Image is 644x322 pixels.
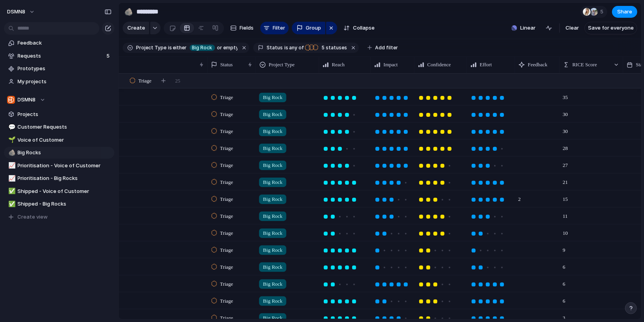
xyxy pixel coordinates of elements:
[269,61,295,69] span: Project Type
[566,24,579,32] span: Clear
[4,121,114,133] a: 💬Customer Requests
[127,24,145,32] span: Create
[4,198,114,210] a: ✅Shipped - Big Rocks
[263,94,282,101] span: Big Rock
[220,297,233,305] span: Triage
[18,174,112,182] span: Prioritisation - Big Rocks
[172,44,187,51] span: either
[4,147,114,159] a: 🪨Big Rocks
[560,106,571,118] span: 30
[332,61,345,69] span: Reach
[192,44,213,51] span: Big Rock
[220,246,233,254] span: Triage
[573,61,597,69] span: RICE Score
[288,44,304,51] span: any of
[263,110,282,118] span: Big Rock
[106,52,111,60] span: 5
[220,61,233,69] span: Status
[4,76,114,88] a: My projects
[263,127,282,135] span: Big Rock
[7,162,15,170] button: 📈
[7,187,15,195] button: ✅
[263,178,282,186] span: Big Rock
[375,44,398,51] span: Add filter
[220,263,233,271] span: Triage
[4,6,39,18] button: DSMN8
[560,310,569,322] span: 3
[7,136,15,144] button: 🌱
[617,8,632,16] span: Share
[263,263,282,271] span: Big Rock
[240,24,254,32] span: Fields
[292,22,325,34] button: Group
[384,61,398,69] span: Impact
[588,24,634,32] span: Save for everyone
[166,43,189,52] button: iseither
[123,22,149,34] button: Create
[319,44,347,51] span: statuses
[122,6,135,18] button: 🪨
[560,208,571,220] span: 11
[4,172,114,184] a: 📈Prioritisation - Big Rocks
[612,6,637,18] button: Share
[18,96,36,104] span: DSMN8
[304,43,349,52] button: 5 statuses
[8,174,14,183] div: 📈
[4,109,114,120] a: Projects
[284,44,288,51] span: is
[7,149,15,157] button: 🪨
[4,134,114,146] a: 🌱Voice of Customer
[528,61,548,69] span: Feedback
[4,63,114,75] a: Prototypes
[220,314,233,322] span: Triage
[508,22,539,34] button: Linear
[7,123,15,131] button: 💬
[263,246,282,254] span: Big Rock
[273,24,286,32] span: Filter
[7,174,15,182] button: 📈
[220,195,233,203] span: Triage
[560,293,569,305] span: 6
[18,200,112,208] span: Shipped - Big Rocks
[18,78,112,86] span: My projects
[220,127,233,135] span: Triage
[520,24,536,32] span: Linear
[18,52,104,60] span: Requests
[4,160,114,172] div: 📈Prioritisation - Voice of Customer
[18,149,112,157] span: Big Rocks
[4,185,114,197] div: ✅Shipped - Voice of Customer
[7,8,25,16] span: DSMN8
[263,161,282,169] span: Big Rock
[18,213,48,221] span: Create view
[220,94,233,101] span: Triage
[138,77,151,85] span: Triage
[560,225,571,237] span: 10
[8,135,14,144] div: 🌱
[4,211,114,223] button: Create view
[340,22,378,34] button: Collapse
[560,89,571,101] span: 35
[220,178,233,186] span: Triage
[18,39,112,47] span: Feedback
[560,174,571,186] span: 21
[18,123,112,131] span: Customer Requests
[263,297,282,305] span: Big Rock
[560,123,571,135] span: 30
[260,22,289,34] button: Filter
[600,8,606,16] span: 5
[263,314,282,322] span: Big Rock
[168,44,172,51] span: is
[560,140,571,152] span: 28
[220,144,233,152] span: Triage
[306,24,321,32] span: Group
[220,280,233,288] span: Triage
[267,44,283,51] span: Status
[8,200,14,209] div: ✅
[18,136,112,144] span: Voice of Customer
[560,259,569,271] span: 6
[18,162,112,170] span: Prioritisation - Voice of Customer
[18,65,112,73] span: Prototypes
[8,187,14,196] div: ✅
